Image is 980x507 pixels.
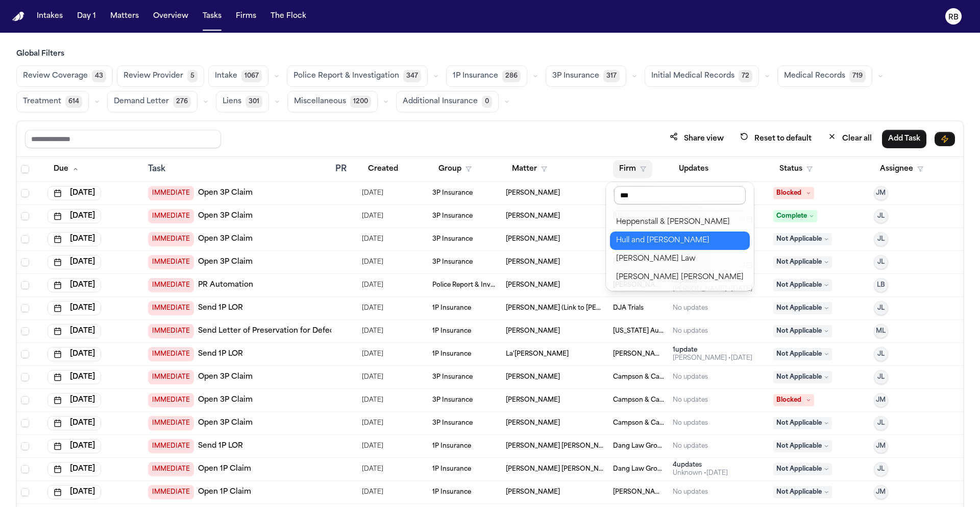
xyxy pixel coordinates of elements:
div: Firm [606,182,754,291]
div: Heppenstall & [PERSON_NAME] [616,216,744,228]
button: Firm [613,160,652,178]
div: Hull and [PERSON_NAME] [616,235,744,247]
div: [PERSON_NAME] [PERSON_NAME] [616,271,744,284]
div: [PERSON_NAME] Law [616,253,744,265]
